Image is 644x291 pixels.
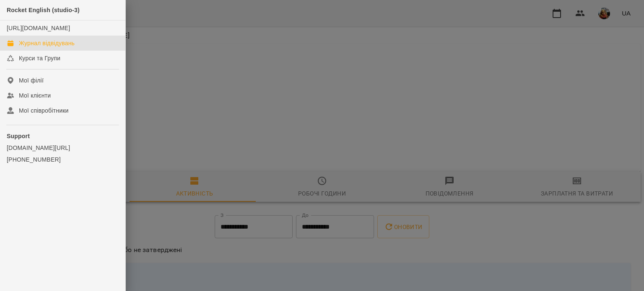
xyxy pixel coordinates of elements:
[19,76,44,85] div: Мої філії
[19,54,60,62] div: Курси та Групи
[7,7,80,13] span: Rocket English (studio-3)
[19,39,75,47] div: Журнал відвідувань
[7,132,119,140] p: Support
[19,91,51,100] div: Мої клієнти
[7,155,119,164] a: [PHONE_NUMBER]
[7,25,70,31] a: [URL][DOMAIN_NAME]
[19,106,69,115] div: Мої співробітники
[7,144,119,152] a: [DOMAIN_NAME][URL]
